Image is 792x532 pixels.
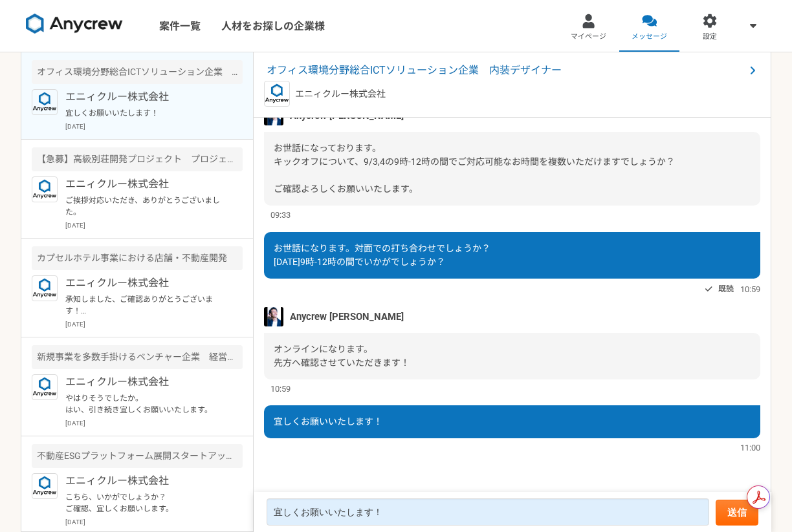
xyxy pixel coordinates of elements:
div: 新規事業を多数手掛けるベンチャー企業 経営企画室・PMO業務 [32,345,243,369]
p: エニィクルー株式会社 [65,275,225,291]
span: メッセージ [632,32,667,42]
img: logo_text_blue_01.png [32,374,58,400]
span: お世話になっております。 キックオフについて、9/3,4の9時-12時の間でご対応可能なお時間を複数いただけますでしょうか？ ご確認よろしくお願いいたします。 [274,143,675,194]
span: オフィス環境分野総合ICTソリューション企業 内装デザイナー [267,63,745,78]
div: オフィス環境分野総合ICTソリューション企業 内装デザイナー [32,60,243,84]
p: [DATE] [65,220,243,230]
img: S__5267474.jpg [264,307,283,326]
img: logo_text_blue_01.png [32,473,58,499]
div: カプセルホテル事業における店舗・不動産開発 [32,246,243,270]
span: マイページ [571,32,606,42]
p: [DATE] [65,319,243,329]
p: [DATE] [65,418,243,428]
p: こちら、いかがでしょうか？ ご確認、宜しくお願いします。 [65,491,225,515]
img: logo_text_blue_01.png [264,81,290,107]
img: logo_text_blue_01.png [32,176,58,202]
p: エニィクルー株式会社 [295,87,386,101]
span: 宜しくお願いいたします！ [274,416,382,427]
span: 10:59 [740,283,760,295]
button: 送信 [716,500,758,526]
p: 宜しくお願いいたします！ [65,107,225,119]
span: 設定 [703,32,717,42]
img: logo_text_blue_01.png [32,275,58,301]
p: ご挨拶対応いただき、ありがとうございました。 [65,195,225,218]
p: 承知しました、ご確認ありがとうございます！ ぜひ、また別件でご相談できればと思いますので、引き続き、宜しくお願いいたします。 [65,293,225,317]
p: エニィクルー株式会社 [65,473,225,489]
span: オンラインになります。 先方へ確認させていただきます！ [274,344,410,368]
p: [DATE] [65,122,243,131]
span: Anycrew [PERSON_NAME] [290,310,404,324]
span: 09:33 [270,209,291,221]
span: 11:00 [740,442,760,454]
p: エニィクルー株式会社 [65,176,225,192]
p: エニィクルー株式会社 [65,89,225,105]
p: やはりそうでしたか。 はい、引き続き宜しくお願いいたします。 [65,392,225,416]
div: 【急募】高級別荘開発プロジェクト プロジェクト進捗サポート（建築領域の経験者） [32,147,243,171]
p: [DATE] [65,517,243,527]
img: 8DqYSo04kwAAAAASUVORK5CYII= [26,14,123,34]
span: 10:59 [270,383,291,395]
p: エニィクルー株式会社 [65,374,225,390]
span: 既読 [718,281,734,297]
img: logo_text_blue_01.png [32,89,58,115]
span: お世話になります。対面での打ち合わせでしょうか？ [DATE]9時-12時の間でいかがでしょうか？ [274,243,490,267]
div: 不動産ESGプラットフォーム展開スタートアップ BizDev / 事業開発 [32,444,243,468]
